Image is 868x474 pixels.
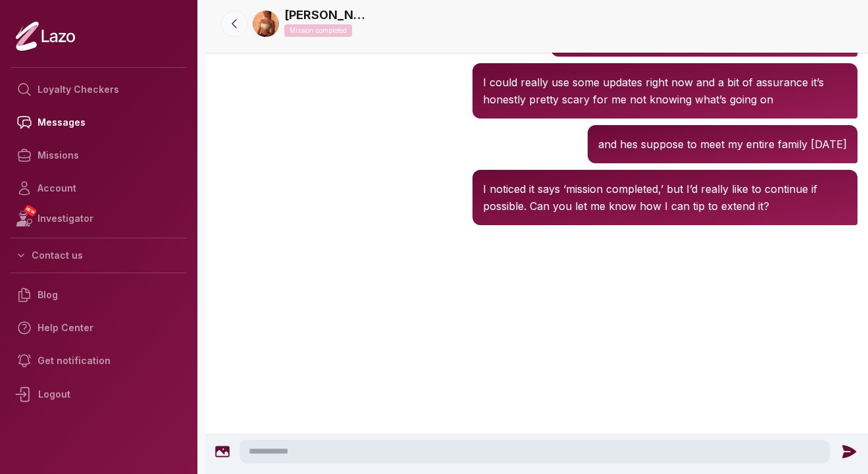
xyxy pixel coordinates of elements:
[23,204,38,217] span: NEW
[483,180,847,215] p: I noticed it says ‘mission completed,’ but I’d really like to continue if possible. Can you let m...
[253,11,279,37] img: 5dd41377-3645-4864-a336-8eda7bc24f8f
[11,139,187,172] a: Missions
[284,6,370,24] a: [PERSON_NAME]
[11,278,187,311] a: Blog
[11,73,187,106] a: Loyalty Checkers
[598,136,847,153] p: and hes suppose to meet my entire family [DATE]
[11,344,187,377] a: Get notification
[11,377,187,411] div: Logout
[284,24,352,37] p: Mission completed
[11,244,187,267] button: Contact us
[11,205,187,232] a: NEWInvestigator
[11,172,187,205] a: Account
[483,74,847,108] p: I could really use some updates right now and a bit of assurance it’s honestly pretty scary for m...
[11,106,187,139] a: Messages
[11,311,187,344] a: Help Center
